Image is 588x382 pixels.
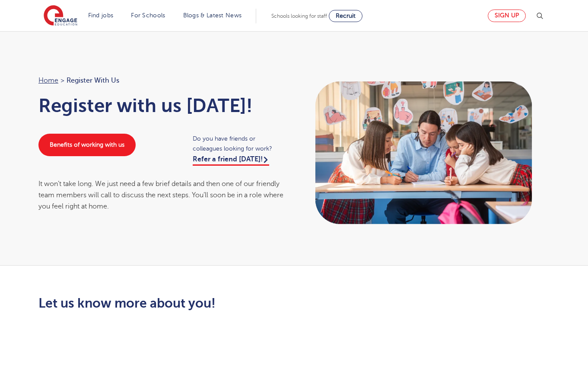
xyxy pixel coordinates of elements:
[336,13,356,19] span: Recruit
[193,155,269,166] a: Refer a friend [DATE]!
[38,75,286,86] nav: breadcrumb
[67,75,119,86] span: Register with us
[329,10,362,22] a: Recruit
[38,134,136,156] a: Benefits of working with us
[193,134,286,154] span: Do you have friends or colleagues looking for work?
[38,77,58,84] a: Home
[88,12,114,19] a: Find jobs
[131,12,165,19] a: For Schools
[38,178,286,212] div: It won’t take long. We just need a few brief details and then one of our friendly team members wi...
[271,13,327,19] span: Schools looking for staff
[60,77,64,84] span: >
[38,95,286,116] h1: Register with us [DATE]!
[44,5,77,27] img: Engage Education
[183,12,242,19] a: Blogs & Latest News
[488,10,526,22] a: Sign up
[38,296,375,311] h2: Let us know more about you!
